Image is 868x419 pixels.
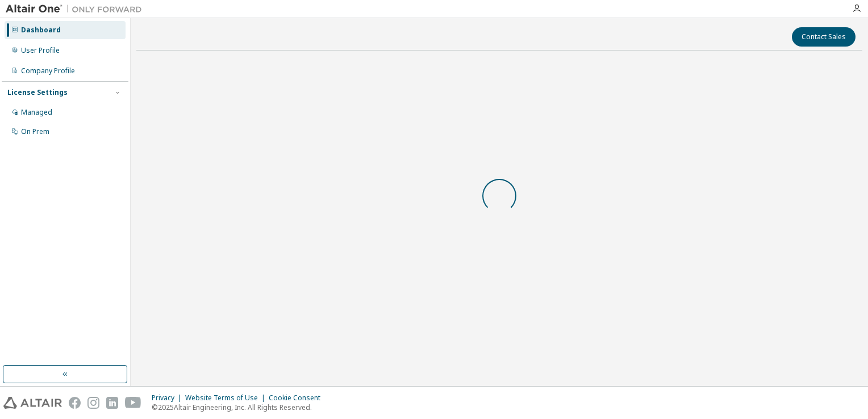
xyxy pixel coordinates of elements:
[152,403,327,412] p: © 2025 Altair Engineering, Inc. All Rights Reserved.
[106,397,118,409] img: linkedin.svg
[7,88,68,97] div: License Settings
[21,108,52,117] div: Managed
[185,393,269,403] div: Website Terms of Use
[87,397,99,409] img: instagram.svg
[21,127,49,136] div: On Prem
[3,397,62,409] img: altair_logo.svg
[269,393,327,403] div: Cookie Consent
[21,26,61,35] div: Dashboard
[21,46,60,55] div: User Profile
[792,27,856,47] button: Contact Sales
[21,66,75,76] div: Company Profile
[69,397,81,409] img: facebook.svg
[125,397,141,409] img: youtube.svg
[6,3,148,15] img: Altair One
[152,393,185,403] div: Privacy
